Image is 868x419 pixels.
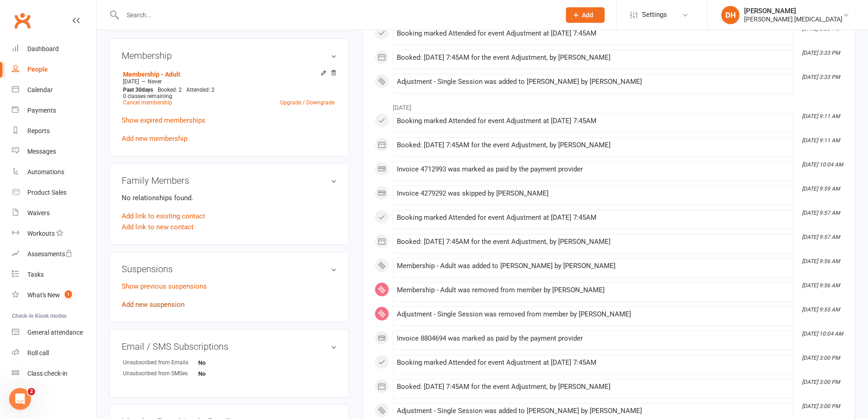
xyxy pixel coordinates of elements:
i: [DATE] 9:57 AM [802,234,840,240]
span: Attended: 2 [186,87,215,93]
i: [DATE] 9:57 AM [802,210,840,216]
h3: Email / SMS Subscriptions [122,341,337,352]
div: What's New [27,291,60,299]
a: Automations [12,162,96,182]
i: [DATE] 9:56 AM [802,282,840,289]
a: Add new suspension [122,300,185,309]
div: Adjustment - Single Session was removed from member by [PERSON_NAME] [397,310,789,318]
span: 2 [28,388,35,395]
div: Booking marked Attended for event Adjustment at [DATE] 7:45AM [397,30,789,37]
a: Tasks [12,264,96,285]
div: Booked: [DATE] 7:45AM for the event Adjustment, by [PERSON_NAME] [397,141,789,149]
a: Roll call [12,343,96,363]
span: Never [148,78,162,85]
div: Booked: [DATE] 7:45AM for the event Adjustment, by [PERSON_NAME] [397,383,789,391]
div: Membership - Adult was removed from member by [PERSON_NAME] [397,286,789,294]
div: Workouts [27,230,55,237]
div: Messages [27,148,56,155]
i: [DATE] 10:04 AM [802,161,843,168]
span: Settings [642,5,667,25]
li: [DATE] [375,98,843,113]
a: Show expired memberships [122,116,205,124]
a: Reports [12,121,96,141]
i: [DATE] 3:33 PM [802,50,840,56]
div: [PERSON_NAME] [MEDICAL_DATA] [744,15,842,23]
p: No relationships found. [122,192,337,203]
div: Adjustment - Single Session was added to [PERSON_NAME] by [PERSON_NAME] [397,78,789,86]
a: Payments [12,100,96,121]
a: Clubworx [11,9,34,32]
a: Product Sales [12,182,96,203]
div: Product Sales [27,189,67,196]
i: [DATE] 9:56 AM [802,258,840,264]
a: Add link to new contact [122,222,194,233]
div: Booked: [DATE] 7:45AM for the event Adjustment, by [PERSON_NAME] [397,54,789,62]
div: Class check-in [27,370,67,377]
div: Unsubscribed from Emails [123,358,198,367]
div: Booking marked Attended for event Adjustment at [DATE] 7:45AM [397,117,789,125]
div: Assessments [27,250,72,258]
div: Reports [27,127,50,134]
span: 1 [65,290,72,298]
i: [DATE] 9:55 AM [802,306,840,313]
a: Waivers [12,203,96,223]
strong: No [198,370,251,377]
span: Booked: 2 [158,87,182,93]
div: Dashboard [27,45,59,52]
a: General attendance kiosk mode [12,322,96,343]
div: Booked: [DATE] 7:45AM for the event Adjustment, by [PERSON_NAME] [397,238,789,246]
h3: Membership [122,51,337,61]
div: Invoice 4279292 was skipped by [PERSON_NAME] [397,190,789,197]
i: [DATE] 3:00 PM [802,379,840,385]
div: Membership - Adult was added to [PERSON_NAME] by [PERSON_NAME] [397,262,789,270]
a: Dashboard [12,39,96,59]
a: Workouts [12,223,96,244]
div: Booking marked Attended for event Adjustment at [DATE] 7:45AM [397,359,789,367]
span: Past 30 [123,87,142,93]
a: People [12,59,96,80]
a: Add link to existing contact [122,211,205,222]
div: Calendar [27,86,53,93]
div: [PERSON_NAME] [744,7,842,15]
div: General attendance [27,329,83,336]
h3: Suspensions [122,264,337,274]
div: Booking marked Attended for event Adjustment at [DATE] 7:45AM [397,214,789,222]
i: [DATE] 9:59 AM [802,186,840,192]
i: [DATE] 3:00 PM [802,355,840,361]
i: [DATE] 3:33 PM [802,74,840,80]
a: Assessments [12,244,96,264]
a: Membership - Adult [123,71,180,78]
i: [DATE] 3:00 PM [802,403,840,409]
a: What's New1 [12,285,96,305]
div: Invoice 8804694 was marked as paid by the payment provider [397,335,789,342]
a: Messages [12,141,96,162]
h3: Family Members [122,176,337,186]
div: — [121,78,337,85]
div: People [27,66,48,73]
span: [DATE] [123,78,139,85]
div: Roll call [27,349,49,357]
a: Add new membership [122,134,187,143]
div: Invoice 4712993 was marked as paid by the payment provider [397,166,789,173]
div: Unsubscribed from SMSes [123,369,198,378]
a: Cancel membership [123,99,172,106]
a: Calendar [12,80,96,100]
strong: No [198,359,251,366]
span: Add [582,11,593,19]
iframe: Intercom live chat [9,388,31,410]
div: Waivers [27,209,50,217]
a: Show previous suspensions [122,282,207,290]
div: Tasks [27,271,44,278]
div: DH [721,6,740,24]
button: Add [566,7,605,23]
a: Class kiosk mode [12,363,96,384]
div: days [121,87,155,93]
i: [DATE] 9:11 AM [802,137,840,144]
div: Payments [27,107,56,114]
i: [DATE] 10:04 AM [802,331,843,337]
i: [DATE] 9:11 AM [802,113,840,119]
div: Adjustment - Single Session was added to [PERSON_NAME] by [PERSON_NAME] [397,407,789,415]
input: Search... [120,9,554,21]
a: Upgrade / Downgrade [280,99,334,106]
div: Automations [27,168,64,176]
